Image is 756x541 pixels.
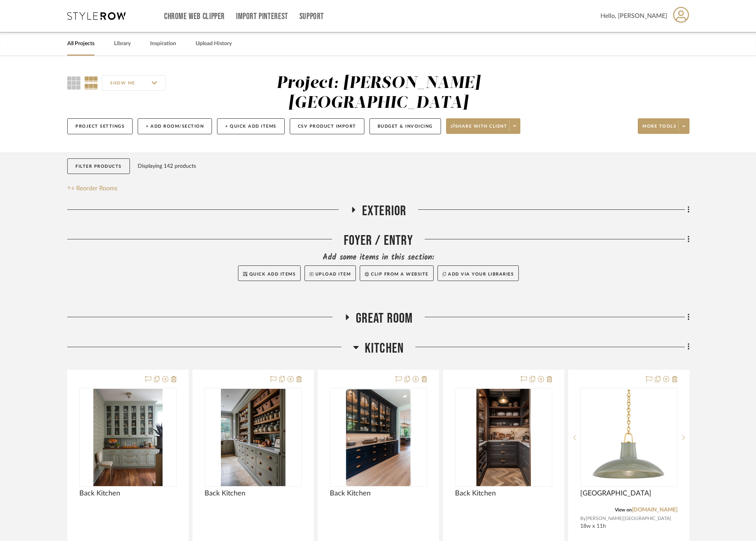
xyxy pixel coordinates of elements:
button: Filter Products [67,158,130,174]
div: 0 [205,388,301,487]
button: Reorder Rooms [67,184,117,193]
div: Add some items in this section: [67,252,689,263]
a: Chrome Web Clipper [164,13,225,20]
button: CSV Product Import [290,118,364,134]
span: Kitchen [365,340,404,357]
a: Inspiration [150,39,176,49]
span: Exterior [362,203,407,220]
a: Import Pinterest [236,13,288,20]
span: Back Kitchen [330,489,371,498]
img: Pottersville [581,390,677,485]
button: Budget & Invoicing [369,118,441,134]
button: Quick Add Items [238,265,301,281]
img: Back Kitchen [476,389,531,486]
button: Project Settings [67,118,133,134]
span: By [580,515,586,522]
span: Back Kitchen [455,489,496,498]
span: View on [615,508,632,512]
div: 0 [80,388,176,487]
img: Back Kitchen [221,389,285,486]
a: Support [299,13,324,20]
span: Hello, [PERSON_NAME] [600,11,667,21]
button: Upload Item [304,265,356,281]
img: Back Kitchen [93,389,162,486]
div: Displaying 142 products [138,158,196,174]
a: [DOMAIN_NAME] [632,507,677,513]
span: Back Kitchen [79,489,120,498]
button: Add via your libraries [437,265,519,281]
button: More tools [638,118,689,134]
button: + Add Room/Section [138,118,212,134]
div: 0 [330,388,427,487]
span: Back Kitchen [205,489,245,498]
span: Share with client [451,123,507,135]
span: [PERSON_NAME][GEOGRAPHIC_DATA] [586,515,671,522]
a: Library [114,39,131,49]
a: All Projects [67,39,94,49]
button: Clip from a website [360,265,433,281]
span: Quick Add Items [249,272,296,276]
span: Reorder Rooms [76,184,117,193]
a: Upload History [196,39,232,49]
div: Project: [PERSON_NAME][GEOGRAPHIC_DATA] [276,75,480,111]
button: + Quick Add Items [217,118,285,134]
button: Share with client [446,118,521,134]
span: [GEOGRAPHIC_DATA] [580,489,651,498]
span: Great Room [356,310,413,327]
span: More tools [642,123,676,135]
img: Back Kitchen [345,389,411,486]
